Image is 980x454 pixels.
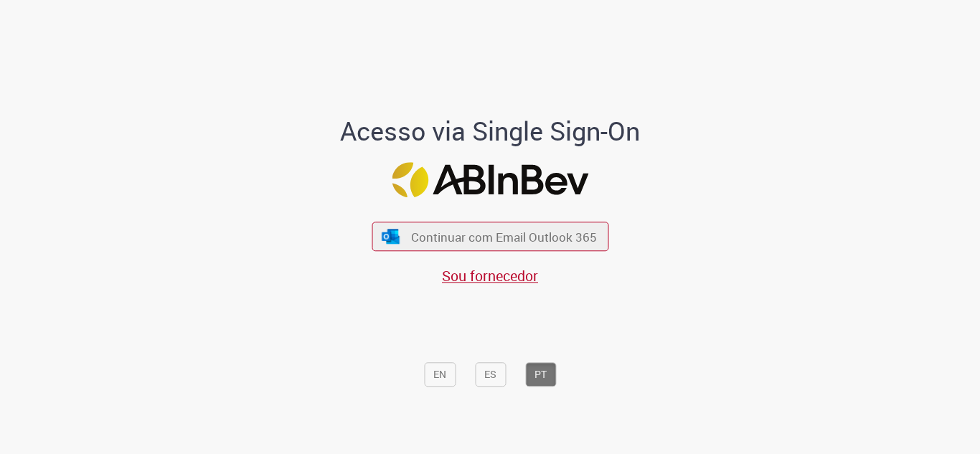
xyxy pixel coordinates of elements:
img: ícone Azure/Microsoft 360 [381,229,401,244]
a: Sou fornecedor [442,267,538,286]
img: Logo ABInBev [392,163,588,198]
button: ícone Azure/Microsoft 360 Continuar com Email Outlook 365 [372,222,608,251]
h1: Acesso via Single Sign-On [291,117,689,146]
span: Continuar com Email Outlook 365 [411,229,597,245]
button: ES [475,363,506,387]
button: EN [424,363,456,387]
button: PT [525,363,556,387]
